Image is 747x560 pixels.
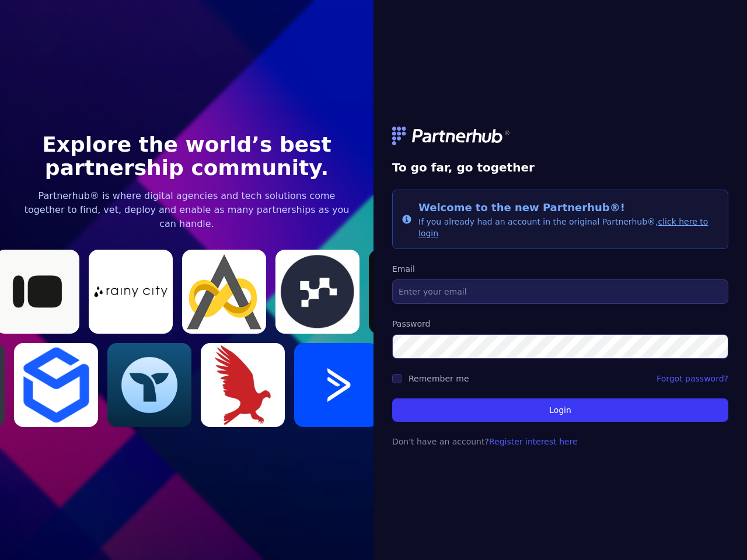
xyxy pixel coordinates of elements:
p: Don't have an account? [392,436,728,447]
button: Login [392,398,728,422]
img: logo [392,127,511,145]
label: Remember me [409,374,469,383]
h1: Explore the world’s best partnership community. [19,133,355,180]
input: Enter your email [392,279,728,304]
a: Forgot password? [657,373,728,384]
p: Partnerhub® is where digital agencies and tech solutions come together to find, vet, deploy and e... [19,189,355,231]
label: Email [392,263,728,275]
span: Welcome to the new Partnerhub®! [418,201,625,213]
label: Password [392,318,728,330]
a: Register interest here [489,437,578,446]
h1: To go far, go together [392,159,728,176]
div: If you already had an account in the original Partnerhub®, [418,199,718,239]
